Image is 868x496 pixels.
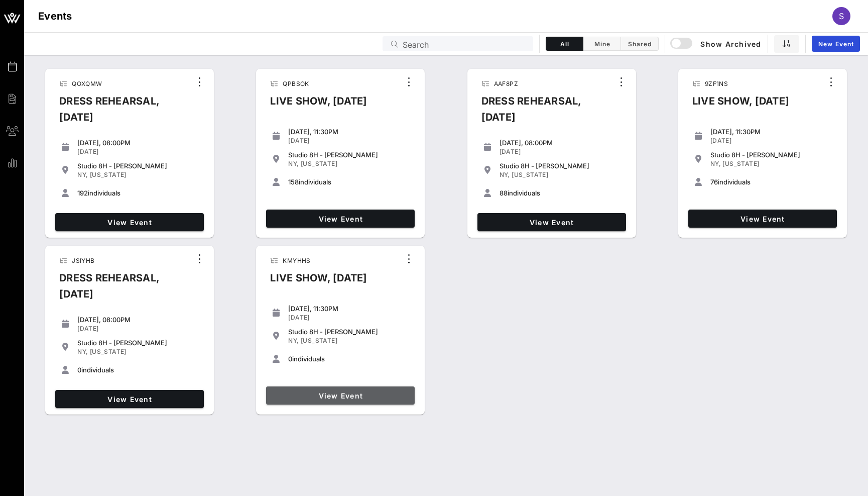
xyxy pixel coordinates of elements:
[818,40,854,48] span: New Event
[72,80,102,87] span: QOXQMW
[301,160,337,167] span: [US_STATE]
[710,160,721,167] span: NY,
[266,386,415,405] a: View Event
[481,218,622,227] span: View Event
[51,270,191,310] div: DRESS REHEARSAL, [DATE]
[77,148,200,156] div: [DATE]
[288,178,299,186] span: 158
[546,37,583,51] button: All
[710,128,833,136] div: [DATE], 11:30PM
[266,210,415,228] a: View Event
[832,7,850,25] div: S
[77,189,88,197] span: 192
[288,355,292,363] span: 0
[812,36,860,52] a: New Event
[270,391,411,400] span: View Event
[722,160,759,167] span: [US_STATE]
[710,178,833,186] div: individuals
[500,162,622,170] div: Studio 8H - [PERSON_NAME]
[288,355,411,363] div: individuals
[55,213,204,231] a: View Event
[90,171,127,178] span: [US_STATE]
[288,151,411,159] div: Studio 8H - [PERSON_NAME]
[552,40,577,48] span: All
[839,11,844,21] span: S
[77,171,88,178] span: NY,
[583,37,621,51] button: Mine
[710,151,833,159] div: Studio 8H - [PERSON_NAME]
[473,93,613,133] div: DRESS REHEARSAL, [DATE]
[77,348,88,355] span: NY,
[500,171,510,178] span: NY,
[692,215,833,223] span: View Event
[477,213,626,231] a: View Event
[77,366,81,374] span: 0
[90,348,127,355] span: [US_STATE]
[270,215,411,223] span: View Event
[77,139,200,147] div: [DATE], 08:00PM
[627,40,652,48] span: Shared
[59,395,200,404] span: View Event
[288,305,411,313] div: [DATE], 11:30PM
[710,137,833,145] div: [DATE]
[288,137,411,145] div: [DATE]
[288,128,411,136] div: [DATE], 11:30PM
[589,40,614,48] span: Mine
[671,35,762,53] button: Show Archived
[262,270,375,294] div: LIVE SHOW, [DATE]
[688,210,837,228] a: View Event
[705,80,728,87] span: 9ZF1NS
[77,325,200,333] div: [DATE]
[55,390,204,408] a: View Event
[38,8,72,24] h1: Events
[512,171,548,178] span: [US_STATE]
[283,80,309,87] span: QPBSOK
[288,337,299,344] span: NY,
[500,189,508,197] span: 88
[288,178,411,186] div: individuals
[500,139,622,147] div: [DATE], 08:00PM
[77,316,200,324] div: [DATE], 08:00PM
[72,257,94,264] span: JSIYHB
[288,314,411,322] div: [DATE]
[288,328,411,336] div: Studio 8H - [PERSON_NAME]
[684,93,797,117] div: LIVE SHOW, [DATE]
[77,189,200,197] div: individuals
[262,93,375,117] div: LIVE SHOW, [DATE]
[59,218,200,227] span: View Event
[77,366,200,374] div: individuals
[283,257,310,264] span: KMYHHS
[301,337,337,344] span: [US_STATE]
[77,339,200,347] div: Studio 8H - [PERSON_NAME]
[77,162,200,170] div: Studio 8H - [PERSON_NAME]
[672,38,761,50] span: Show Archived
[500,148,622,156] div: [DATE]
[288,160,299,167] span: NY,
[494,80,518,87] span: AAF8PZ
[51,93,191,133] div: DRESS REHEARSAL, [DATE]
[710,178,718,186] span: 76
[500,189,622,197] div: individuals
[621,37,659,51] button: Shared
